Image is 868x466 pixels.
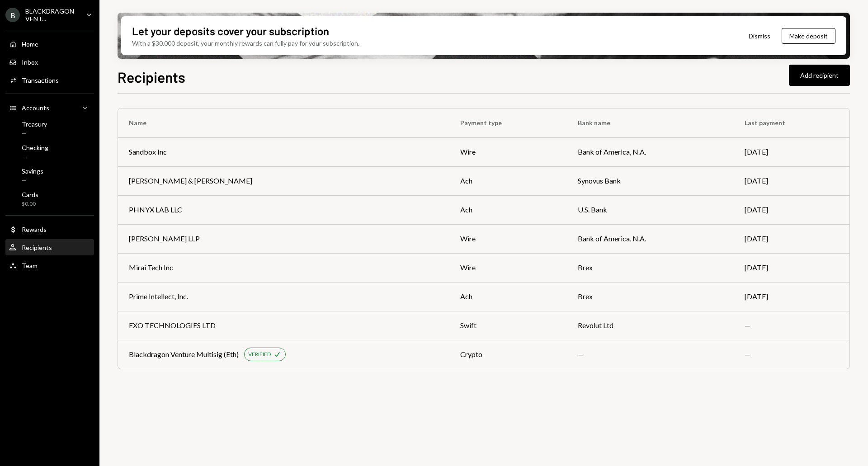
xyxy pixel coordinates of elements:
[5,36,94,52] a: Home
[22,244,52,251] div: Recipients
[118,68,185,86] h1: Recipients
[734,137,849,166] td: [DATE]
[22,130,47,137] div: —
[5,118,94,139] a: Treasury—
[22,153,48,161] div: —
[5,257,94,273] a: Team
[25,7,79,23] div: BLACKDRAGON VENT...
[734,311,849,340] td: —
[22,177,43,184] div: —
[5,8,20,22] div: B
[567,282,734,311] td: Brex
[460,146,556,157] div: wire
[567,108,734,137] th: Bank name
[734,108,849,137] th: Last payment
[22,120,47,128] div: Treasury
[22,191,38,198] div: Cards
[737,25,782,47] button: Dismiss
[129,204,182,215] div: PHNYX LAB LLC
[734,195,849,224] td: [DATE]
[22,200,38,208] div: $0.00
[129,291,188,302] div: Prime Intellect, Inc.
[734,224,849,253] td: [DATE]
[734,253,849,282] td: [DATE]
[460,349,556,360] div: crypto
[22,104,49,112] div: Accounts
[460,320,556,331] div: swift
[734,340,849,369] td: —
[132,24,329,38] div: Let your deposits cover your subscription
[567,195,734,224] td: U.S. Bank
[567,166,734,195] td: Synovus Bank
[22,40,38,48] div: Home
[734,282,849,311] td: [DATE]
[22,76,59,84] div: Transactions
[22,144,48,151] div: Checking
[567,253,734,282] td: Brex
[5,221,94,237] a: Rewards
[567,224,734,253] td: Bank of America, N.A.
[129,175,252,186] div: [PERSON_NAME] & [PERSON_NAME]
[248,351,271,358] div: VERIFIED
[22,262,38,269] div: Team
[789,65,850,86] button: Add recipient
[734,166,849,195] td: [DATE]
[132,38,359,48] div: With a $30,000 deposit, your monthly rewards can fully pay for your subscription.
[460,175,556,186] div: ach
[5,239,94,255] a: Recipients
[460,291,556,302] div: ach
[5,99,94,116] a: Accounts
[460,204,556,215] div: ach
[567,340,734,369] td: —
[460,262,556,273] div: wire
[22,58,38,66] div: Inbox
[567,137,734,166] td: Bank of America, N.A.
[567,311,734,340] td: Revolut Ltd
[129,146,167,157] div: Sandbox Inc
[460,233,556,244] div: wire
[129,320,216,331] div: EXO TECHNOLOGIES LTD
[449,108,567,137] th: Payment type
[22,167,43,175] div: Savings
[118,108,449,137] th: Name
[129,262,173,273] div: Mirai Tech Inc
[5,165,94,186] a: Savings—
[129,233,200,244] div: [PERSON_NAME] LLP
[5,54,94,70] a: Inbox
[5,72,94,88] a: Transactions
[5,188,94,210] a: Cards$0.00
[782,28,835,44] button: Make deposit
[22,226,47,233] div: Rewards
[5,141,94,163] a: Checking—
[129,349,239,360] div: Blackdragon Venture Multisig (Eth)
